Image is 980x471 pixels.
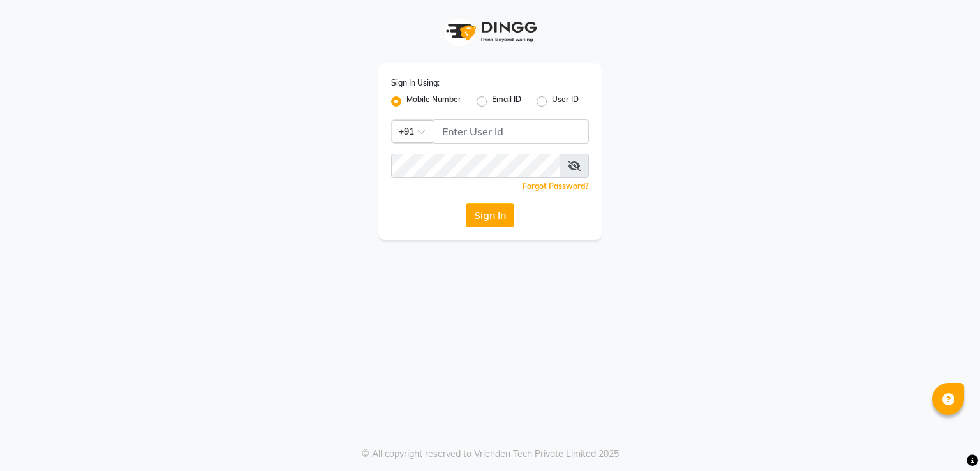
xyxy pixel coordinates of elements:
label: Email ID [492,94,521,109]
input: Username [391,154,560,178]
input: Username [434,119,589,144]
iframe: chat widget [926,420,967,458]
img: logo1.svg [439,13,541,50]
a: Forgot Password? [523,181,589,191]
button: Sign In [466,203,514,227]
label: Sign In Using: [391,77,440,89]
label: Mobile Number [406,94,461,109]
label: User ID [552,94,579,109]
